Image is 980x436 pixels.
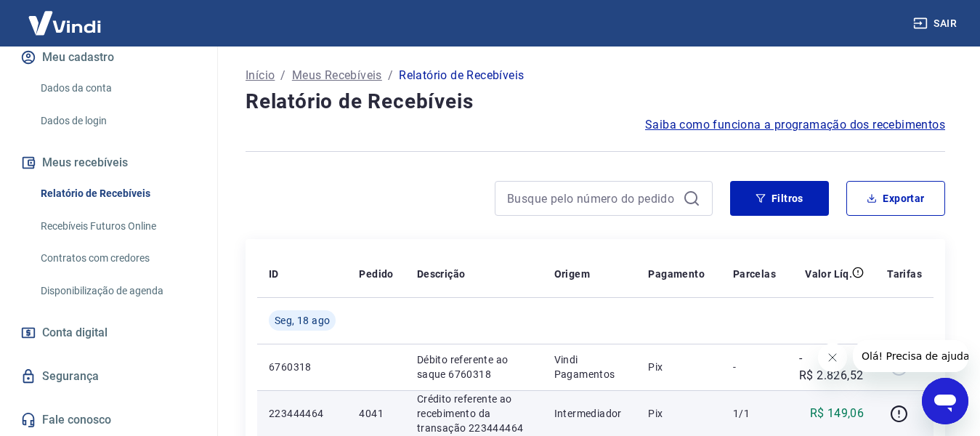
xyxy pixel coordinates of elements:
[730,181,829,216] button: Filtros
[733,406,776,421] p: 1/1
[648,267,705,281] p: Pagamento
[35,73,200,103] a: Dados da conta
[17,41,200,73] button: Meu cadastro
[292,67,382,84] a: Meus Recebíveis
[269,267,279,281] p: ID
[35,211,200,241] a: Recebíveis Futuros Online
[35,179,200,209] a: Relatório de Recebíveis
[359,406,393,421] p: 4041
[9,10,122,22] span: Olá! Precisa de ajuda?
[910,10,963,37] button: Sair
[359,267,393,281] p: Pedido
[648,360,709,374] p: Pix
[810,405,864,422] p: R$ 149,06
[388,67,393,84] p: /
[275,313,330,328] span: Seg, 18 ago
[17,317,200,349] a: Conta digital
[846,181,945,216] button: Exportar
[417,392,531,435] p: Crédito referente ao recebimento da transação 223444464
[269,406,336,421] p: 223444464
[554,352,625,381] p: Vindi Pagamentos
[733,360,776,374] p: -
[805,267,852,281] p: Valor Líq.
[733,267,776,281] p: Parcelas
[246,67,275,84] a: Início
[507,187,677,209] input: Busque pelo número do pedido
[887,267,922,281] p: Tarifas
[399,67,524,84] p: Relatório de Recebíveis
[246,87,945,116] h4: Relatório de Recebíveis
[17,147,200,179] button: Meus recebíveis
[269,360,336,374] p: 6760318
[280,67,286,84] p: /
[35,106,200,136] a: Dados de login
[648,406,709,421] p: Pix
[922,378,968,424] iframe: Botão para abrir a janela de mensagens
[554,267,590,281] p: Origem
[42,323,108,343] span: Conta digital
[17,360,200,392] a: Segurança
[417,267,466,281] p: Descrição
[35,243,200,273] a: Contratos com credores
[417,352,531,381] p: Débito referente ao saque 6760318
[818,343,847,372] iframe: Fechar mensagem
[799,350,864,384] p: -R$ 2.826,52
[645,116,945,134] a: Saiba como funciona a programação dos recebimentos
[17,404,200,436] a: Fale conosco
[35,276,200,306] a: Disponibilização de agenda
[554,406,625,421] p: Intermediador
[17,1,112,45] img: Vindi
[853,340,968,372] iframe: Mensagem da empresa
